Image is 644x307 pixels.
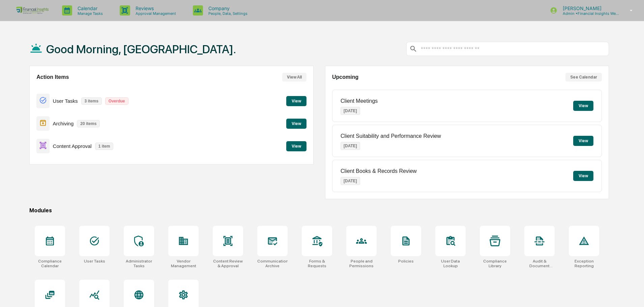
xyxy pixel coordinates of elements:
h2: Action Items [36,74,69,80]
div: User Data Lookup [435,259,466,268]
div: People and Permissions [346,259,377,268]
button: View All [282,73,306,82]
p: [PERSON_NAME] [557,5,620,11]
div: User Tasks [84,259,105,264]
p: Manage Tasks [72,11,106,16]
div: Compliance Library [480,259,510,268]
h2: Upcoming [332,74,358,80]
img: logo [16,7,49,14]
button: View [286,96,306,106]
p: Client Books & Records Review [341,168,417,174]
h1: Good Morning, [GEOGRAPHIC_DATA]. [46,42,236,56]
p: Content Approval [53,143,92,149]
button: View [573,171,593,181]
div: Exception Reporting [569,259,599,268]
p: Calendar [72,5,106,11]
p: People, Data, Settings [203,11,251,16]
div: Modules [29,207,609,214]
p: 1 item [95,143,114,150]
p: [DATE] [341,177,360,185]
button: View [573,136,593,146]
div: Vendor Management [168,259,199,268]
button: View [573,101,593,111]
p: Client Suitability and Performance Review [341,133,441,139]
div: Forms & Requests [302,259,332,268]
p: Approval Management [130,11,179,16]
a: View [286,143,306,149]
p: 20 items [77,120,100,127]
div: Policies [398,259,414,264]
p: Admin • Financial Insights Wealth Management [557,11,620,16]
p: Company [203,5,251,11]
a: View [286,97,306,104]
div: Content Review & Approval [213,259,243,268]
p: 3 items [81,97,102,105]
p: [DATE] [341,107,360,115]
p: Archiving [53,121,74,126]
p: Reviews [130,5,179,11]
p: Client Meetings [341,98,378,104]
button: View [286,119,306,129]
div: Compliance Calendar [35,259,65,268]
p: User Tasks [53,98,78,104]
div: Communications Archive [257,259,288,268]
button: View [286,141,306,151]
iframe: Open customer support [622,285,641,303]
div: Administrator Tasks [124,259,154,268]
p: [DATE] [341,142,360,150]
a: View [286,120,306,126]
button: See Calendar [565,73,602,82]
div: Audit & Document Logs [524,259,555,268]
p: Overdue [105,97,128,105]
